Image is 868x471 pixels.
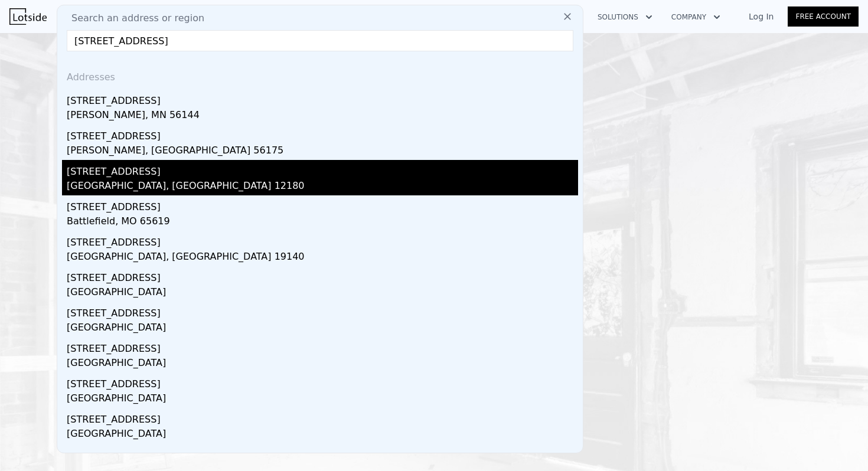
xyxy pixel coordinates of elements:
div: [GEOGRAPHIC_DATA] [67,356,578,372]
a: Log In [735,11,788,22]
div: [STREET_ADDRESS] [67,266,578,285]
div: [PERSON_NAME], [GEOGRAPHIC_DATA] 56175 [67,143,578,160]
a: Free Account [788,6,859,27]
div: [GEOGRAPHIC_DATA], [GEOGRAPHIC_DATA] 19140 [67,250,578,266]
div: [GEOGRAPHIC_DATA] [67,427,578,443]
div: [STREET_ADDRESS] [67,408,578,427]
div: [STREET_ADDRESS] [67,372,578,391]
div: [STREET_ADDRESS] [67,231,578,250]
div: [STREET_ADDRESS] [67,125,578,143]
input: Enter an address, city, region, neighborhood or zip code [67,30,573,51]
div: [PERSON_NAME], MN 56144 [67,108,578,125]
img: Lotside [9,8,47,25]
div: [GEOGRAPHIC_DATA], [GEOGRAPHIC_DATA] 12180 [67,179,578,195]
div: [STREET_ADDRESS] [67,89,578,108]
button: Company [662,6,730,28]
span: Search an address or region [62,11,204,25]
div: Battlefield, MO 65619 [67,214,578,231]
div: Addresses [62,61,578,89]
div: [GEOGRAPHIC_DATA] [67,391,578,408]
div: [GEOGRAPHIC_DATA] [67,320,578,337]
div: [STREET_ADDRESS] [67,337,578,356]
div: [STREET_ADDRESS] [67,302,578,320]
div: [STREET_ADDRESS] [67,160,578,179]
div: [STREET_ADDRESS] [67,195,578,214]
button: Solutions [588,6,662,28]
div: [GEOGRAPHIC_DATA] [67,285,578,302]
